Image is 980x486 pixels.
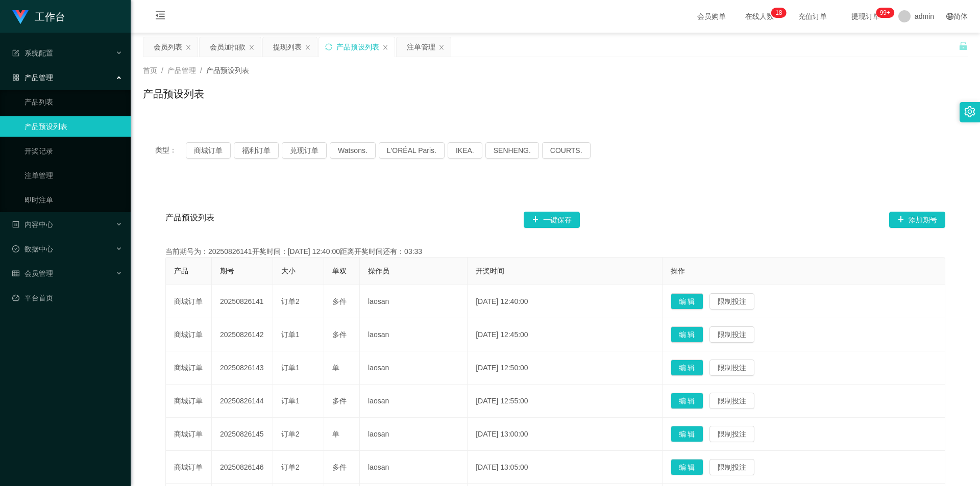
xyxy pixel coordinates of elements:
i: 图标: menu-fold [143,1,178,33]
button: 图标: plus添加期号 [889,212,945,228]
i: 图标: close [438,44,445,50]
td: laosan [360,285,468,318]
i: 图标: form [12,49,19,57]
a: 产品预设列表 [24,116,122,137]
span: 开奖时间 [476,267,504,275]
span: / [161,66,163,74]
button: COURTS. [542,142,591,159]
td: laosan [360,351,468,385]
td: 商城订单 [166,285,212,318]
td: laosan [360,385,468,418]
div: 会员加扣款 [210,37,246,57]
button: L'ORÉAL Paris. [379,142,445,159]
a: 注单管理 [24,165,122,186]
td: [DATE] 12:50:00 [468,351,662,385]
button: 限制投注 [709,426,754,442]
div: 当前期号为：20250826141开奖时间：[DATE] 12:40:00距离开奖时间还有：03:33 [165,246,945,257]
td: 20250826143 [212,351,273,385]
span: 单 [332,364,339,372]
span: 产品管理 [167,66,196,74]
button: 编 辑 [671,426,703,442]
i: 图标: setting [964,106,975,117]
span: 操作员 [368,267,389,275]
a: 开奖记录 [24,141,122,161]
sup: 964 [876,8,894,18]
td: 商城订单 [166,318,212,351]
h1: 工作台 [35,1,65,33]
td: 20250826146 [212,451,273,484]
h1: 产品预设列表 [143,86,204,101]
img: logo.9652507e.png [12,10,29,24]
td: [DATE] 13:05:00 [468,451,662,484]
td: 商城订单 [166,451,212,484]
i: 图标: sync [325,43,332,50]
button: 编 辑 [671,326,703,343]
td: 20250826142 [212,318,273,351]
div: 产品预设列表 [336,37,379,57]
button: 编 辑 [671,360,703,376]
span: 系统配置 [12,49,53,57]
button: 限制投注 [709,326,754,343]
td: laosan [360,418,468,451]
button: 兑现订单 [282,142,327,159]
i: 图标: close [305,44,311,50]
button: 限制投注 [709,293,754,310]
span: 订单2 [281,463,300,471]
td: 20250826144 [212,385,273,418]
a: 工作台 [12,12,65,20]
td: [DATE] 12:45:00 [468,318,662,351]
button: IKEA. [448,142,482,159]
td: 商城订单 [166,385,212,418]
td: 商城订单 [166,418,212,451]
span: 产品 [174,267,188,275]
span: 多件 [332,397,347,405]
div: 注单管理 [407,37,435,57]
i: 图标: global [946,13,953,20]
td: 20250826145 [212,418,273,451]
button: SENHENG. [485,142,539,159]
i: 图标: profile [12,221,19,228]
div: 提现列表 [273,37,302,57]
button: Watsons. [330,142,376,159]
td: [DATE] 13:00:00 [468,418,662,451]
td: [DATE] 12:40:00 [468,285,662,318]
span: 数据中心 [12,245,53,253]
span: 操作 [671,267,685,275]
button: 福利订单 [234,142,279,159]
span: 订单1 [281,397,300,405]
span: 产品预设列表 [206,66,249,74]
span: 多件 [332,463,347,471]
button: 编 辑 [671,293,703,310]
td: laosan [360,451,468,484]
span: 类型： [155,142,186,159]
button: 商城订单 [186,142,231,159]
span: 多件 [332,330,347,339]
span: 订单2 [281,297,300,305]
button: 限制投注 [709,360,754,376]
i: 图标: close [249,44,255,50]
td: 20250826141 [212,285,273,318]
i: 图标: table [12,270,19,277]
span: 订单1 [281,330,300,339]
span: 单 [332,430,339,438]
i: 图标: check-circle-o [12,245,19,252]
button: 限制投注 [709,459,754,475]
span: 订单2 [281,430,300,438]
span: 订单1 [281,364,300,372]
span: 会员管理 [12,269,53,277]
span: 期号 [220,267,234,275]
span: 产品预设列表 [165,212,214,228]
i: 图标: unlock [959,41,968,50]
span: 多件 [332,297,347,305]
span: 大小 [281,267,296,275]
button: 限制投注 [709,393,754,409]
sup: 18 [771,8,786,18]
p: 1 [775,8,779,18]
a: 即时注单 [24,190,122,210]
button: 编 辑 [671,459,703,475]
p: 8 [779,8,782,18]
button: 图标: plus一键保存 [524,212,580,228]
i: 图标: appstore-o [12,74,19,81]
span: 提现订单 [846,13,885,20]
span: 首页 [143,66,157,74]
